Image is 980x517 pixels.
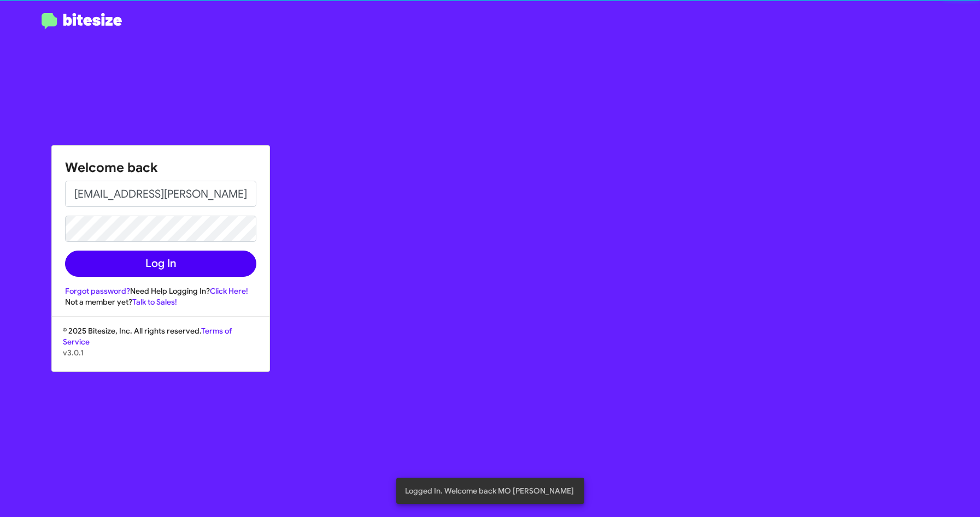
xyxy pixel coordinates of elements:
[65,286,130,296] a: Forgot password?
[65,181,256,207] input: Email address
[65,159,256,176] h1: Welcome back
[63,347,259,358] p: v3.0.1
[52,325,269,371] div: © 2025 Bitesize, Inc. All rights reserved.
[65,286,256,296] div: Need Help Logging In?
[405,485,574,496] span: Logged In. Welcome back MO [PERSON_NAME]
[65,296,256,307] div: Not a member yet?
[210,286,248,296] a: Click Here!
[65,251,256,277] button: Log In
[132,297,177,307] a: Talk to Sales!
